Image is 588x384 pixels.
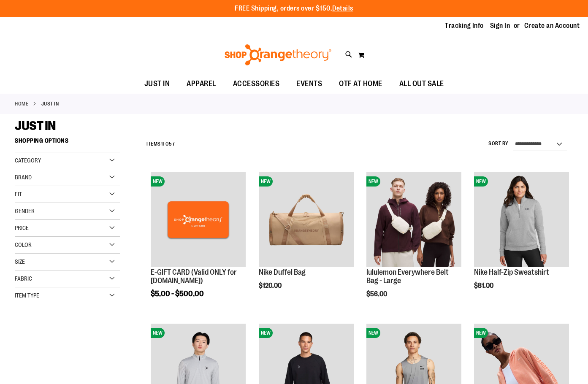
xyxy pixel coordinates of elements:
a: Create an Account [524,21,580,30]
strong: JUST IN [41,100,59,108]
span: Item Type [15,292,39,299]
img: Nike Half-Zip Sweatshirt [474,172,569,267]
div: product [146,168,250,319]
span: ACCESSORIES [233,74,280,93]
a: Nike Half-Zip Sweatshirt [474,268,549,276]
span: JUST IN [15,119,56,133]
span: NEW [259,176,273,187]
span: OTF AT HOME [339,74,382,93]
span: Fit [15,191,22,197]
img: Nike Duffel Bag [259,172,354,267]
div: product [255,168,358,311]
span: ALL OUT SALE [399,74,444,93]
span: 1 [161,141,163,147]
span: Brand [15,174,32,181]
a: lululemon Everywhere Belt Bag - Large [366,268,449,285]
a: Nike Duffel BagNEW [259,172,354,268]
a: Home [15,100,28,108]
span: NEW [474,328,488,338]
span: NEW [474,176,488,187]
img: Shop Orangetheory [223,44,333,65]
span: Category [15,157,41,164]
span: Price [15,224,29,231]
span: NEW [366,328,380,338]
span: NEW [259,328,273,338]
a: Sign In [490,21,510,30]
span: Color [15,241,32,248]
span: APPAREL [187,74,216,93]
a: E-GIFT CARD (Valid ONLY for ShopOrangetheory.com)NEW [151,172,246,268]
span: $120.00 [259,282,283,289]
a: Details [332,5,353,12]
label: Sort By [488,140,509,147]
span: NEW [151,328,165,338]
a: Nike Half-Zip SweatshirtNEW [474,172,569,268]
div: product [470,168,573,311]
p: FREE Shipping, orders over $150. [235,4,353,14]
strong: Shopping Options [15,133,120,152]
a: lululemon Everywhere Belt Bag - LargeNEW [366,172,461,268]
a: Tracking Info [445,21,484,30]
span: $56.00 [366,290,388,298]
span: 57 [169,141,175,147]
span: NEW [366,176,380,187]
span: Gender [15,208,35,214]
span: JUST IN [144,74,170,93]
span: NEW [151,176,165,187]
h2: Items to [146,138,175,151]
span: Size [15,258,25,265]
div: product [362,168,466,319]
a: E-GIFT CARD (Valid ONLY for [DOMAIN_NAME]) [151,268,237,285]
span: $81.00 [474,282,495,289]
span: Fabric [15,275,32,282]
img: E-GIFT CARD (Valid ONLY for ShopOrangetheory.com) [151,172,246,267]
a: Nike Duffel Bag [259,268,306,276]
img: lululemon Everywhere Belt Bag - Large [366,172,461,267]
span: EVENTS [296,74,322,93]
span: $5.00 - $500.00 [151,289,204,298]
